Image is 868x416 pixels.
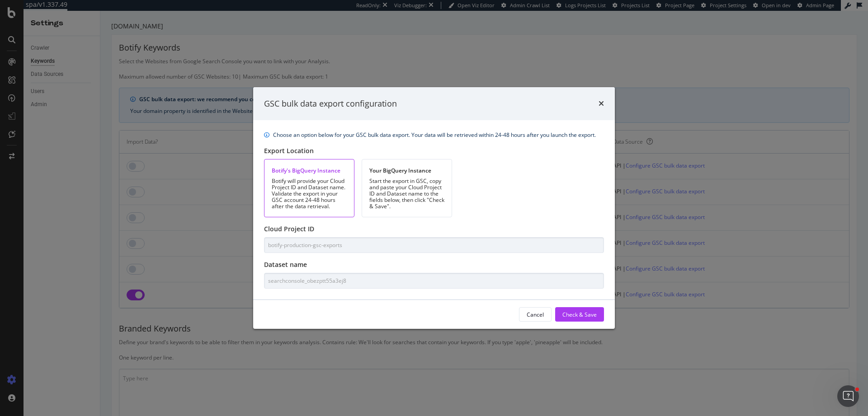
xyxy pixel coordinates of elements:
[527,311,544,318] div: Cancel
[837,385,859,407] iframe: Intercom live chat
[264,146,604,155] div: Export Location
[264,98,397,110] div: GSC bulk data export configuration
[264,273,604,289] input: Type here
[562,311,597,318] div: Check & Save
[264,131,604,139] div: info banner
[272,167,347,174] div: Botify's BigQuery Instance
[264,260,307,269] label: Dataset name
[369,167,444,174] div: Your BigQuery Instance
[519,307,552,322] button: Cancel
[599,98,604,110] div: times
[273,131,596,139] div: Choose an option below for your GSC bulk data export. Your data will be retrieved within 24-48 ho...
[264,237,604,253] input: Type here
[369,178,444,210] div: Start the export in GSC, copy and paste your Cloud Project ID and Dataset name to the fields belo...
[253,87,615,329] div: modal
[264,224,314,234] label: Cloud Project ID
[272,178,347,210] div: Botify will provide your Cloud Project ID and Dataset name. Validate the export in your GSC accou...
[555,307,604,322] button: Check & Save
